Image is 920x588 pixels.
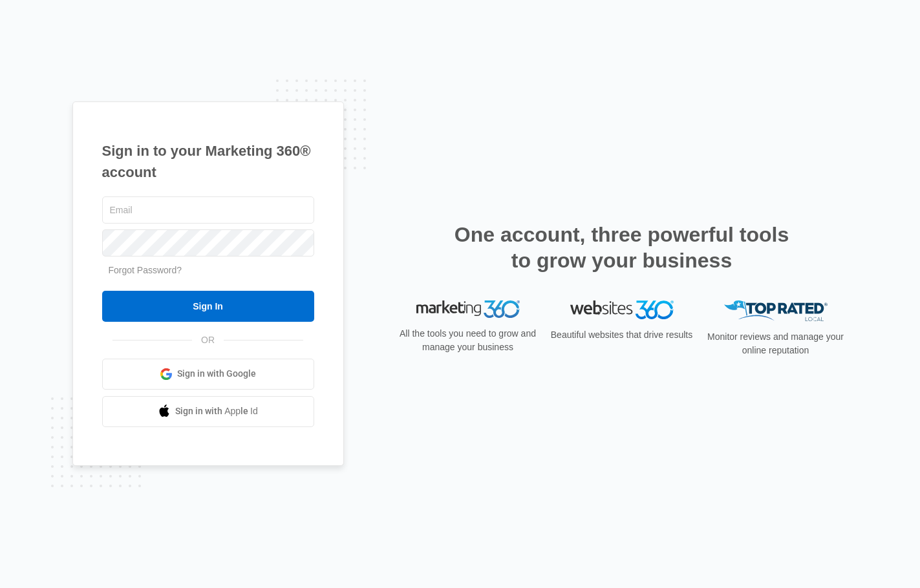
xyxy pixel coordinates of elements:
[175,404,258,418] span: Sign in with Apple Id
[102,359,314,390] a: Sign in with Google
[724,300,828,322] img: Top Rated Local
[102,140,314,183] h1: Sign in to your Marketing 360® account
[396,327,540,354] p: All the tools you need to grow and manage your business
[703,330,848,357] p: Monitor reviews and manage your online reputation
[451,222,793,273] h2: One account, three powerful tools to grow your business
[192,333,224,347] span: OR
[102,196,314,224] input: Email
[102,396,314,427] a: Sign in with Apple Id
[109,265,182,275] a: Forgot Password?
[570,300,674,319] img: Websites 360
[177,367,256,381] span: Sign in with Google
[550,328,694,342] p: Beautiful websites that drive results
[416,300,520,319] img: Marketing 360
[102,291,314,322] input: Sign In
